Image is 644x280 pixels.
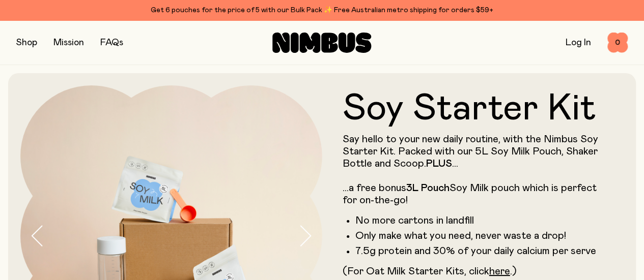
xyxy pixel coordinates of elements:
li: No more cartons in landfill [355,214,604,227]
p: Say hello to your new daily routine, with the Nimbus Soy Starter Kit. Packed with our 5L Soy Milk... [343,133,604,206]
span: (For Oat Milk Starter Kits, click [343,266,489,276]
h1: Soy Starter Kit [343,90,604,127]
li: Only make what you need, never waste a drop! [355,230,604,242]
a: Mission [53,38,84,47]
strong: PLUS [426,159,452,169]
a: FAQs [100,38,123,47]
span: .) [510,266,517,276]
li: 7.5g protein and 30% of your daily calcium per serve [355,245,604,257]
a: here [489,266,510,276]
button: 0 [607,33,628,53]
a: Log In [566,38,591,47]
div: Get 6 pouches for the price of 5 with our Bulk Pack ✨ Free Australian metro shipping for orders $59+ [16,4,628,16]
strong: Pouch [421,183,450,193]
strong: 3L [406,183,418,193]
